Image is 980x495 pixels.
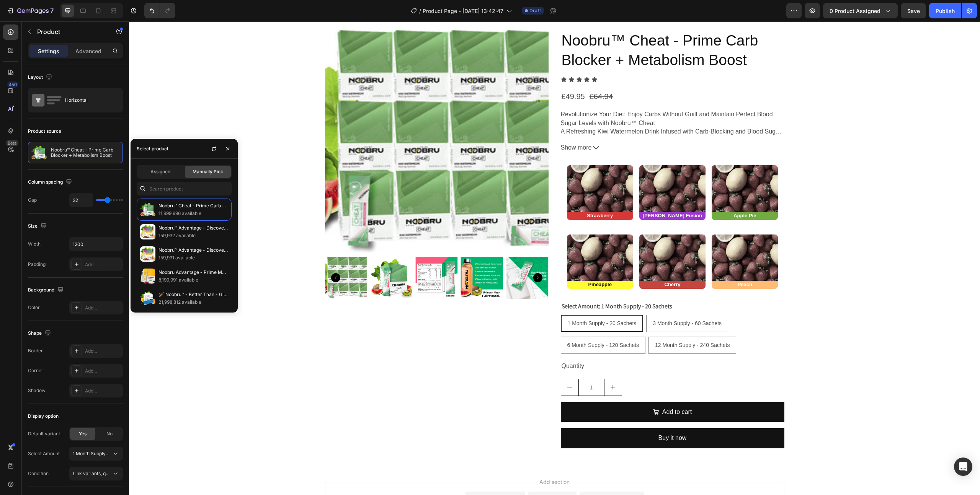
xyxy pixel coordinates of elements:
[85,261,121,268] div: Add...
[28,367,43,374] div: Corner
[158,246,228,254] p: Noobru™ Advantage - Discovery Pack
[936,7,955,15] div: Publish
[79,430,87,437] span: Yes
[73,450,110,457] span: 1 Month Supply - 20 Sachets
[432,339,655,351] div: Quantity
[432,121,655,132] button: Show more
[28,304,40,311] div: Color
[38,47,59,55] p: Settings
[158,210,228,217] p: 11,999,996 available
[69,467,123,480] button: Link variants, quantity <br> between same products
[529,7,541,14] span: Draft
[158,291,228,298] p: 🏏 Noobru™ - Better Than - Glutathione Cricket
[907,8,920,14] span: Save
[28,241,41,247] div: Width
[514,191,573,197] strong: [PERSON_NAME] Fusion
[460,67,485,83] div: £64.94
[70,193,93,207] input: Auto
[458,191,484,197] strong: Strawberry
[407,456,444,464] span: Add section
[73,471,186,476] span: Link variants, quantity <br> between same products
[830,7,880,15] span: 0 product assigned
[140,202,155,217] img: collections
[583,144,649,190] img: gempages_568252722143298469-6d58f36f-5c80-4f1f-82c0-b333cd13d2a8.webp
[536,260,552,266] strong: Cherry
[526,321,601,327] span: 12 Month Supply - 240 Sachets
[7,81,18,88] div: 450
[438,213,504,259] img: gempages_568252722143298469-6d58f36f-5c80-4f1f-82c0-b333cd13d2a8.webp
[432,121,463,132] span: Show more
[449,358,475,374] input: quantity
[3,3,57,18] button: 7
[140,246,155,262] img: collections
[28,221,48,231] div: Size
[140,269,155,284] img: collections
[158,276,228,284] p: 8,199,991 available
[459,260,482,266] strong: Pineapple
[28,197,37,204] div: Gap
[65,91,112,109] div: Horizontal
[28,128,61,135] div: Product source
[439,299,508,305] span: 1 Month Supply - 20 Sachets
[28,347,43,354] div: Border
[423,7,503,15] span: Product Page - [DATE] 13:42:47
[137,182,232,195] input: Search in Settings & Advanced
[524,299,593,305] span: 3 Month Supply - 60 Sachets
[432,280,544,290] legend: Select Amount: 1 Month Supply - 20 Sachets
[404,252,413,261] button: Carousel Next Arrow
[129,21,980,495] iframe: Design area
[901,3,926,18] button: Save
[69,447,123,461] button: 1 Month Supply - 20 Sachets
[28,430,60,437] div: Default variant
[137,145,168,152] div: Select product
[510,144,577,190] img: gempages_568252722143298469-6d58f36f-5c80-4f1f-82c0-b333cd13d2a8.webp
[28,413,59,420] div: Display option
[510,213,577,259] img: gempages_568252722143298469-6d58f36f-5c80-4f1f-82c0-b333cd13d2a8.webp
[533,385,563,396] div: Add to cart
[438,321,510,327] span: 6 Month Supply - 120 Sachets
[75,47,101,55] p: Advanced
[28,328,52,339] div: Shape
[823,3,898,18] button: 0 product assigned
[529,411,558,422] div: Buy it now
[432,381,655,401] button: Add to cart
[929,3,961,18] button: Publish
[954,458,972,476] div: Open Intercom Messenger
[158,269,228,276] p: Noobru Advantage - Prime Memory + Focus
[475,358,493,374] button: increment
[85,348,121,355] div: Add...
[31,145,47,160] img: product feature img
[106,430,113,437] span: No
[419,7,421,15] span: /
[28,72,54,83] div: Layout
[609,260,623,266] strong: Peach
[28,470,49,477] div: Condition
[158,232,228,239] p: 159,932 available
[140,224,155,239] img: collections
[85,388,121,394] div: Add...
[432,9,655,49] h2: Noobru™ Cheat - Prime Carb Blocker + Metabolism Boost
[70,237,122,251] input: Auto
[158,298,228,306] p: 21,998,812 available
[28,177,73,187] div: Column spacing
[85,304,121,311] div: Add...
[6,140,18,146] div: Beta
[37,27,102,36] p: Product
[202,252,211,261] button: Carousel Back Arrow
[140,291,155,306] img: collections
[432,67,457,83] div: £49.95
[158,254,228,262] p: 159,931 available
[28,285,65,295] div: Background
[28,450,60,457] div: Select Amount
[432,106,655,114] p: A Refreshing Kiwi Watermelon Drink Infused with Carb-Blocking and Blood Sugar Balancing Ingredien...
[28,261,46,268] div: Padding
[432,89,655,106] p: Revolutionize Your Diet: Enjoy Carbs Without Guilt and Maintain Perfect Blood Sugar Levels with N...
[150,168,170,175] span: Assigned
[432,407,655,427] button: Buy it now
[28,387,46,394] div: Shadow
[604,191,627,197] strong: Apple Pie
[193,168,223,175] span: Manually Pick
[432,358,449,374] button: decrement
[438,144,504,190] img: gempages_568252722143298469-6d58f36f-5c80-4f1f-82c0-b333cd13d2a8.webp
